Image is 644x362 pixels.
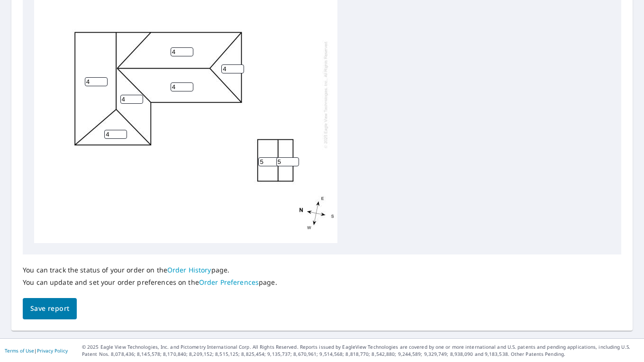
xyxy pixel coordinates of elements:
[82,344,639,358] p: © 2025 Eagle View Technologies, Inc. and Pictometry International Corp. All Rights Reserved. Repo...
[5,347,34,354] a: Terms of Use
[23,266,277,274] p: You can track the status of your order on the page.
[30,303,69,315] span: Save report
[23,298,77,319] button: Save report
[167,265,211,274] a: Order History
[23,278,277,287] p: You can update and set your order preferences on the page.
[37,347,68,354] a: Privacy Policy
[5,348,68,353] p: |
[199,278,259,287] a: Order Preferences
